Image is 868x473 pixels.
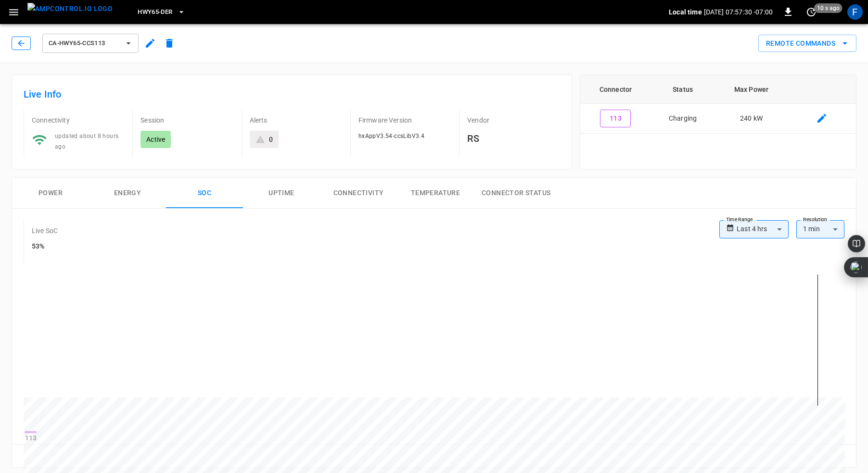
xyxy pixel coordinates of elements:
td: Charging [651,104,715,134]
span: 10 s ago [814,3,842,13]
div: remote commands options [758,35,856,52]
p: Session [140,115,233,125]
img: ampcontrol.io logo [27,3,113,15]
button: Energy [89,178,166,209]
p: Connectivity [32,115,125,125]
label: Resolution [803,216,827,224]
label: Time Range [726,216,753,224]
h6: 53% [32,241,58,252]
span: hxAppV3.54-ccsLibV3.4 [358,133,424,139]
button: SOC [166,178,243,209]
span: updated about 8 hours ago [55,133,118,150]
th: Max Power [715,75,788,104]
span: HWY65-DER [138,7,172,18]
h6: Live Info [24,87,560,102]
div: 0 [269,135,273,144]
button: Remote Commands [758,35,856,52]
p: Vendor [467,115,560,125]
button: Connectivity [320,178,397,209]
p: [DATE] 07:57:30 -07:00 [704,7,773,17]
p: Active [146,135,165,144]
button: set refresh interval [804,4,819,20]
div: Last 4 hrs [737,220,789,238]
p: Live SoC [32,226,58,236]
span: ca-hwy65-ccs113 [49,38,120,49]
button: 113 [600,110,631,127]
table: connector table [580,75,856,134]
button: Uptime [243,178,320,209]
h6: RS [467,131,560,146]
button: Connector Status [474,178,558,209]
button: ca-hwy65-ccs113 [42,34,139,53]
p: Firmware Version [358,115,451,125]
p: Local time [669,7,702,17]
button: Temperature [397,178,474,209]
th: Connector [580,75,651,104]
div: 1 min [796,220,844,238]
button: Power [12,178,89,209]
div: profile-icon [847,4,863,20]
th: Status [651,75,715,104]
p: Alerts [250,115,343,125]
button: HWY65-DER [134,3,189,22]
td: 240 kW [715,104,788,134]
